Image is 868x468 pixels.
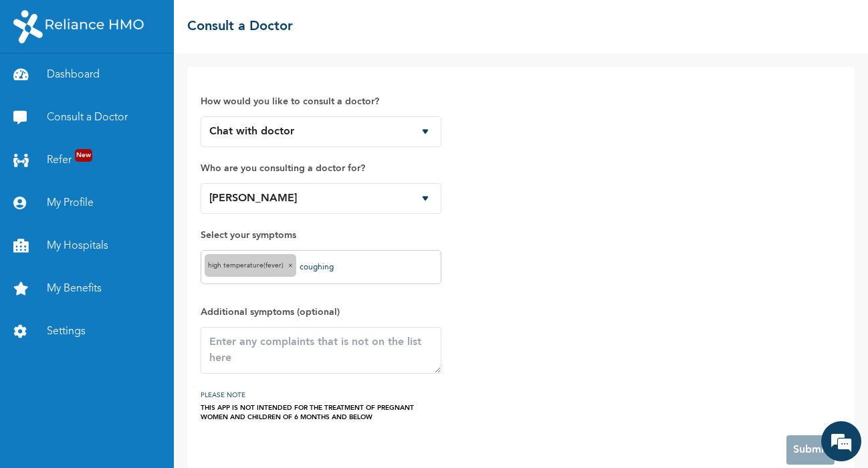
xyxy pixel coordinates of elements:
[201,160,441,177] label: Who are you consulting a doctor for?
[205,254,296,277] div: High temperature(Fever)
[201,94,441,110] label: How would you like to consult a doctor?
[288,262,293,269] span: ×
[786,435,835,465] button: Submit
[13,10,144,43] img: RelianceHMO's Logo
[201,387,441,403] h3: PLEASE NOTE
[201,227,441,243] label: Select your symptoms
[201,403,441,422] div: THIS APP IS NOT INTENDED FOR THE TREATMENT OF PREGNANT WOMEN AND CHILDREN OF 6 MONTHS AND BELOW
[201,304,441,320] label: Additional symptoms (optional)
[75,149,92,162] span: New
[187,17,293,37] h2: Consult a Doctor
